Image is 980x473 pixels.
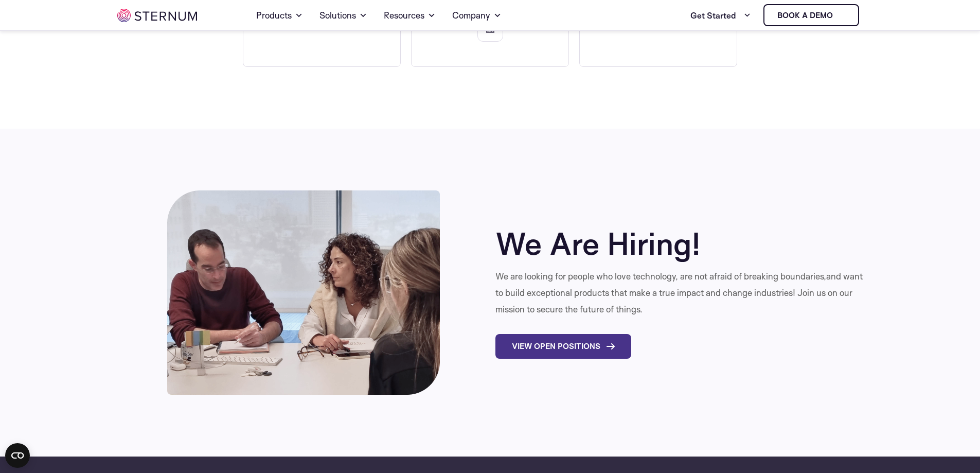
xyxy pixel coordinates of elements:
[837,11,845,20] img: sternum iot
[690,5,751,26] a: Get Started
[495,227,863,260] h2: We Are Hiring!
[117,9,197,22] img: sternum iot
[5,443,30,468] button: Open CMP widget
[256,1,303,30] a: Products
[495,334,631,359] a: View Open Positions
[319,1,367,30] a: Solutions
[452,1,502,30] a: Company
[763,4,859,26] a: Book a demo
[384,1,436,30] a: Resources
[495,268,863,318] p: We are looking for people who love technology, are not afraid of breaking boundaries,and want to ...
